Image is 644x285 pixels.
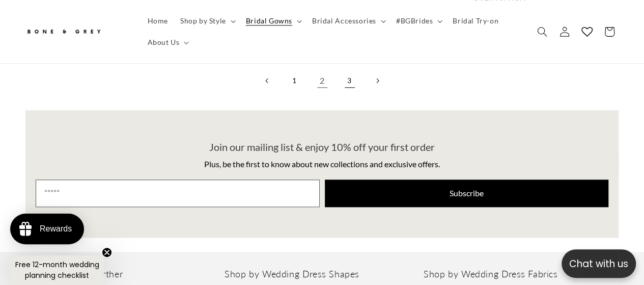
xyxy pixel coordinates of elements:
[40,224,72,234] div: Rewards
[15,260,99,280] span: Free 12-month wedding planning checklist
[142,10,174,32] a: Home
[396,16,433,25] span: #BGBrides
[562,256,636,271] p: Chat with us
[390,10,446,32] summary: #BGBrides
[142,32,193,53] summary: About Us
[284,69,306,92] a: Page 1
[562,249,636,278] button: Open chatbox
[312,16,376,25] span: Bridal Accessories
[446,10,505,32] a: Bridal Try-on
[246,16,292,25] span: Bridal Gowns
[148,16,168,25] span: Home
[225,268,419,280] h2: Shop by Wedding Dress Shapes
[25,69,619,92] nav: Pagination
[453,16,498,25] span: Bridal Try-on
[204,159,440,169] span: Plus, be the first to know about new collections and exclusive offers.
[148,38,180,47] span: About Us
[174,10,240,32] summary: Shop by Style
[36,179,320,207] input: Email
[424,268,619,280] h2: Shop by Wedding Dress Fabrics
[102,247,112,257] button: Close teaser
[22,19,131,44] a: Bone and Grey Bridal
[25,268,220,280] h2: Get to know us further
[366,69,388,92] a: Next page
[209,141,435,153] span: Join our mailing list & enjoy 10% off your first order
[256,69,278,92] a: Previous page
[531,20,553,43] summary: Search
[325,179,609,207] button: Subscribe
[306,10,390,32] summary: Bridal Accessories
[311,69,333,92] a: Page 2
[180,16,226,25] span: Shop by Style
[10,255,104,285] div: Free 12-month wedding planning checklistClose teaser
[25,23,102,40] img: Bone and Grey Bridal
[240,10,306,32] summary: Bridal Gowns
[339,69,361,92] a: Page 3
